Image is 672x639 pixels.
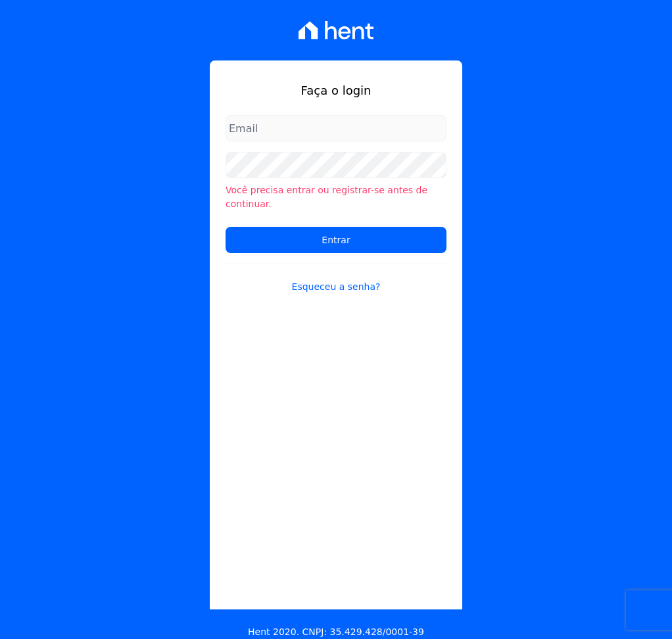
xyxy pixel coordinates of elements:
[226,227,446,253] input: Entrar
[226,115,446,141] input: Email
[226,264,446,294] a: Esqueceu a senha?
[226,183,446,211] li: Você precisa entrar ou registrar-se antes de continuar.
[248,625,424,639] p: Hent 2020. CNPJ: 35.429.428/0001-39
[226,82,446,99] h1: Faça o login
